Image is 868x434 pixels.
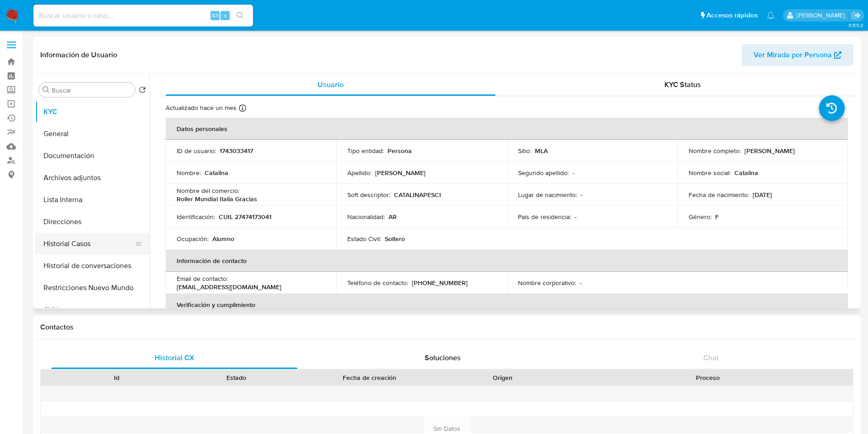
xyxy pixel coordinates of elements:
th: Datos personales [166,118,848,140]
p: [PERSON_NAME] [744,147,795,155]
p: Actualizado hace un mes [166,104,237,112]
button: Historial Casos [35,233,142,255]
div: Fecha de creación [303,373,437,382]
p: valeria.duch@mercadolibre.com [797,11,848,20]
p: AR [388,213,397,221]
button: Historial de conversaciones [35,255,150,277]
button: search-icon [231,9,249,22]
p: - [580,279,582,287]
p: Ocupación : [177,235,209,243]
p: País de residencia : [518,213,571,221]
p: Nacionalidad : [347,213,385,221]
span: KYC Status [664,79,701,90]
p: Segundo apellido : [518,169,569,177]
p: Catalina [734,169,758,177]
button: KYC [35,101,150,123]
span: Soluciones [425,352,461,363]
th: Información de contacto [166,250,848,272]
p: CUIL 27474173041 [219,213,271,221]
p: Lugar de nacimiento : [518,191,577,199]
a: Notificaciones [767,11,775,19]
p: Nombre completo : [689,147,741,155]
p: Sitio : [518,147,531,155]
h1: Contactos [40,323,853,332]
p: - [581,191,582,199]
span: Ver Mirada por Persona [754,44,832,66]
button: Lista Interna [35,189,150,211]
p: Nombre del comercio : [177,187,239,195]
button: Documentación [35,145,150,167]
button: General [35,123,150,145]
p: Nombre corporativo : [518,279,576,287]
p: Persona [388,147,412,155]
span: Usuario [318,79,344,90]
p: [DATE] [753,191,772,199]
p: - [572,169,574,177]
p: [PHONE_NUMBER] [412,279,468,287]
p: Fecha de nacimiento : [689,191,749,199]
button: Restricciones Nuevo Mundo [35,277,150,299]
span: s [224,11,226,20]
p: CATALINAPESCI [394,191,441,199]
span: Alt [211,11,219,20]
p: Teléfono de contacto : [347,279,408,287]
button: CVU [35,299,150,321]
a: Salir [852,11,861,20]
button: Archivos adjuntos [35,167,150,189]
p: Soft descriptor : [347,191,390,199]
button: Buscar [43,86,50,93]
p: [EMAIL_ADDRESS][DOMAIN_NAME] [177,283,281,291]
p: Identificación : [177,213,215,221]
p: Email de contacto : [177,275,228,283]
p: Género : [689,213,712,221]
span: Accesos rápidos [706,11,758,20]
p: - [575,213,577,221]
p: MLA [535,147,548,155]
p: Nombre : [177,169,201,177]
p: Soltero [385,235,405,243]
p: Nombre social : [689,169,731,177]
p: Catalina [205,169,228,177]
p: Estado Civil : [347,235,381,243]
th: Verificación y cumplimiento [166,294,848,316]
div: Origen [449,373,556,382]
h1: Información de Usuario [40,50,117,60]
div: Proceso [569,373,846,382]
p: ID de usuario : [177,147,216,155]
button: Volver al orden por defecto [139,86,146,96]
span: Historial CX [155,352,194,363]
button: Ver Mirada por Persona [742,44,853,66]
input: Buscar usuario o caso... [33,10,253,22]
p: F [715,213,719,221]
span: Chat [703,352,719,363]
p: Roller Mundial Italia Gracias [177,195,257,203]
p: Alumno [212,235,234,243]
input: Buscar [52,86,131,94]
p: Apellido : [347,169,372,177]
div: Estado [183,373,290,382]
p: [PERSON_NAME] [375,169,426,177]
p: Tipo entidad : [347,147,384,155]
button: Direcciones [35,211,150,233]
p: 1743033417 [220,147,253,155]
div: Id [63,373,170,382]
